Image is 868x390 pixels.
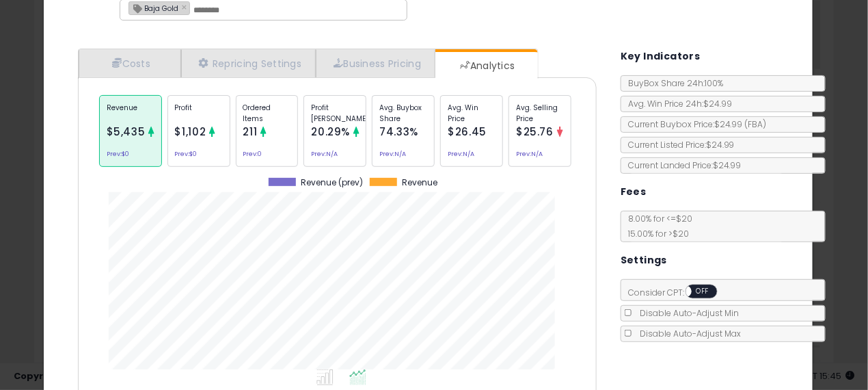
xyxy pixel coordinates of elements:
[107,152,129,156] small: Prev: $0
[448,152,474,156] small: Prev: N/A
[311,103,359,123] p: Profit [PERSON_NAME]
[181,49,316,77] a: Repricing Settings
[79,49,181,77] a: Costs
[243,152,262,156] small: Prev: 0
[316,49,435,77] a: Business Pricing
[621,159,742,171] span: Current Landed Price: $24.99
[175,125,206,139] span: $1,102
[621,98,732,109] span: Avg. Win Price 24h: $24.99
[182,1,190,13] a: ×
[516,125,554,139] span: $25.76
[621,77,723,89] span: BuyBox Share 24h: 100%
[621,252,667,269] h5: Settings
[175,152,198,156] small: Prev: $0
[311,152,338,156] small: Prev: N/A
[634,307,740,319] span: Disable Auto-Adjust Min
[379,125,418,139] span: 74.33%
[634,328,742,339] span: Disable Auto-Adjust Max
[435,52,537,79] a: Analytics
[379,152,406,156] small: Prev: N/A
[243,103,291,123] p: Ordered Items
[448,103,496,123] p: Avg. Win Price
[692,286,714,298] span: OFF
[175,103,223,123] p: Profit
[107,125,146,139] span: $5,435
[243,125,258,139] span: 211
[621,183,647,200] h5: Fees
[516,152,543,156] small: Prev: N/A
[621,139,735,151] span: Current Listed Price: $24.99
[129,2,178,14] span: Baja Gold
[402,178,437,187] span: Revenue
[621,213,692,239] span: 8.00 % for <= $20
[621,228,689,239] span: 15.00 % for > $20
[516,103,564,123] p: Avg. Selling Price
[379,103,427,123] p: Avg. Buybox Share
[448,125,487,139] span: $26.45
[621,287,735,298] span: Consider CPT:
[714,118,767,130] span: $24.99
[301,178,363,187] span: Revenue (prev)
[745,118,767,130] span: ( FBA )
[107,103,154,123] p: Revenue
[621,118,767,130] span: Current Buybox Price:
[311,125,350,139] span: 20.29%
[621,48,701,65] h5: Key Indicators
